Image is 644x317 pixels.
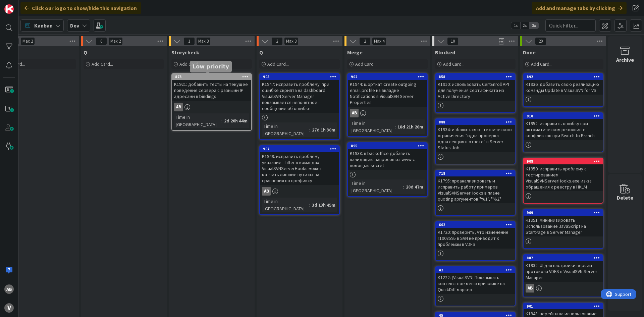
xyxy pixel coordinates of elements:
[259,145,340,215] a: 907K1949: исправить проблему: указание --filter в командах VisualSVNServerHooks может матчить лиш...
[263,147,339,151] div: 907
[221,117,222,124] span: :
[350,119,395,134] div: Time in [GEOGRAPHIC_DATA]
[523,254,603,297] a: 887K1932: UI для настройки версии протокола VDFS в VisualSVN Server ManagerAB
[92,61,113,67] span: Add Card...
[309,201,310,209] span: :
[260,80,339,113] div: K1947: исправить проблему: при ошибке скрипта на dashboard VisualSVN Server Manager показывается ...
[524,164,603,191] div: K1950: исправить проблему с тестированием VisualSVNServerHooks.exe из-за обращения к реестру в HKLM
[4,284,14,294] div: AB
[435,49,455,56] span: Blocked
[527,304,603,309] div: 901
[436,228,515,249] div: K1720: проверить, что изменение r1908595 в SVN не приводит к проблемам в VDFS
[531,61,552,67] span: Add Card...
[404,183,425,191] div: 20d 47m
[532,2,627,14] div: Add and manage tabs by clicking
[174,113,221,128] div: Time in [GEOGRAPHIC_DATA]
[355,61,377,67] span: Add Card...
[524,255,603,282] div: 887K1932: UI для настройки версии протокола VDFS в VisualSVN Server Manager
[395,123,396,130] span: :
[70,22,79,29] b: Dev
[260,152,339,185] div: K1949: исправить проблему: указание --filter в командах VisualSVNServerHooks может матчить лишние...
[524,210,603,216] div: 909
[259,73,340,140] a: 905K1947: исправить проблему: при ошибке скрипта на dashboard VisualSVN Server Manager показывает...
[527,74,603,79] div: 892
[436,222,515,228] div: 602
[524,80,603,95] div: K1936: добавить свою реализацию команды Update в VisualSVN for VS
[523,73,603,107] a: 892K1936: добавить свою реализацию команды Update в VisualSVN for VS
[443,61,465,67] span: Add Card...
[616,56,634,64] div: Archive
[436,176,515,203] div: K1795: проанализировать и исправить работу примеров VisualSVNServerHooks в плане quoting аргумент...
[348,143,427,170] div: 895K1938: в backoffice добавить валидацию запросов из www с помощью secret
[96,37,107,45] span: 0
[435,170,516,216] a: 718K1795: проанализировать и исправить работу примеров VisualSVNServerHooks в плане quoting аргум...
[22,40,33,43] div: Max 2
[34,21,53,30] span: Kanban
[436,273,515,294] div: K1222: [VisualSVN] Показывать контекстное меню при клике на QuickDiff маркер
[348,143,427,149] div: 895
[260,187,339,196] div: AB
[436,119,515,125] div: 888
[260,146,339,152] div: 907
[520,22,529,29] span: 2x
[198,40,209,43] div: Max 3
[524,303,603,309] div: 901
[435,73,516,113] a: 858K1910: использовать CertEnroll API для получения сертификата из Active Directory
[263,74,339,79] div: 905
[527,114,603,118] div: 910
[529,22,538,29] span: 3x
[110,40,121,43] div: Max 2
[527,210,603,215] div: 909
[172,80,251,101] div: K1921: добавить тесты на текущее поведение сервера с разными IP адресами в bindings
[439,120,515,124] div: 888
[222,117,249,124] div: 2d 20h 44m
[310,126,337,134] div: 27d 1h 30m
[174,103,183,111] div: AB
[439,222,515,227] div: 602
[524,158,603,191] div: 908K1950: исправить проблему с тестированием VisualSVNServerHooks.exe из-за обращения к реестру в...
[524,119,603,140] div: K1952: исправить ошибку при автоматическом резолвинге конфликтов при Switch to Branch
[535,37,546,45] span: 20
[14,1,31,9] span: Support
[259,49,263,56] span: Q
[524,74,603,95] div: 892K1936: добавить свою реализацию команды Update в VisualSVN for VS
[171,73,252,131] a: 873K1921: добавить тесты на текущее поведение сервера с разными IP адресами в bindingsABTime in [...
[436,80,515,101] div: K1910: использовать CertEnroll API для получения сертификата из Active Directory
[523,49,536,56] span: Done
[267,61,289,67] span: Add Card...
[439,74,515,79] div: 858
[524,113,603,119] div: 910
[4,303,14,313] div: V
[403,183,404,191] span: :
[511,22,520,29] span: 1x
[447,37,459,45] span: 10
[436,267,515,294] div: 42K1222: [VisualSVN] Показывать контекстное меню при клике на QuickDiff маркер
[436,170,515,203] div: 718K1795: проанализировать и исправить работу примеров VisualSVNServerHooks в плане quoting аргум...
[524,284,603,293] div: AB
[436,74,515,80] div: 858
[435,118,516,164] a: 888K1934: избавиться от технического ограничения "одна проверка – одна секция в отчете" в Server ...
[175,74,251,79] div: 873
[545,19,596,32] input: Quick Filter...
[183,37,195,45] span: 1
[348,74,427,107] div: 902K1944: шорткат Create outgoing email profile на вкладке Notifications в VisualSVN Server Prope...
[396,123,425,130] div: 18d 21h 26m
[524,255,603,261] div: 887
[348,149,427,170] div: K1938: в backoffice добавить валидацию запросов из www с помощью secret
[523,158,603,204] a: 908K1950: исправить проблему с тестированием VisualSVNServerHooks.exe из-за обращения к реестру в...
[309,126,310,134] span: :
[524,210,603,236] div: 909K1951: минимизировать использование JavaScript на StartPage в Server Manager
[523,112,603,152] a: 910K1952: исправить ошибку при автоматическом резолвинге конфликтов при Switch to Branch
[436,170,515,176] div: 718
[179,61,201,67] span: Add Card...
[351,74,427,79] div: 902
[20,2,141,14] div: Click our logo to show/hide this navigation
[262,122,309,137] div: Time in [GEOGRAPHIC_DATA]
[439,268,515,272] div: 42
[526,284,534,293] div: AB
[436,222,515,249] div: 602K1720: проверить, что изменение r1908595 в SVN не приводит к проблемам в VDFS
[351,144,427,148] div: 895
[4,4,14,14] img: Visit kanbanzone.com
[347,73,428,137] a: 902K1944: шорткат Create outgoing email profile на вкладке Notifications в VisualSVN Server Prope...
[347,142,428,197] a: 895K1938: в backoffice добавить валидацию запросов из www с помощью secretTime in [GEOGRAPHIC_DAT...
